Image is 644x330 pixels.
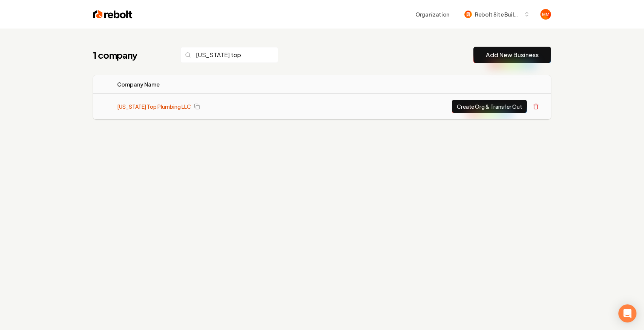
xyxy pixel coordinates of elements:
[540,9,551,20] button: Open user button
[411,8,454,21] button: Organization
[180,47,278,63] input: Search...
[464,11,472,18] img: Rebolt Site Builder
[618,304,636,322] div: Open Intercom Messenger
[475,11,521,18] span: Rebolt Site Builder
[473,47,551,63] button: Add New Business
[117,103,191,110] a: [US_STATE] Top Plumbing LLC
[111,75,320,94] th: Company Name
[93,49,165,61] h1: 1 company
[452,100,527,113] button: Create Org & Transfer Out
[540,9,551,20] img: Matthew Meyer
[486,50,539,59] a: Add New Business
[93,9,133,20] img: Rebolt Logo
